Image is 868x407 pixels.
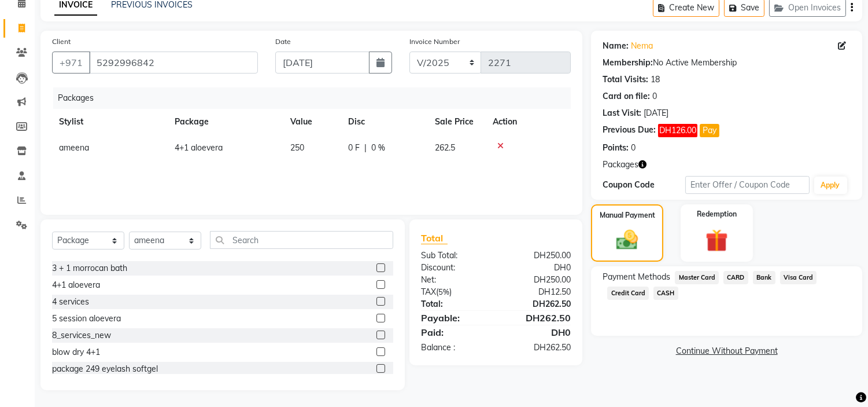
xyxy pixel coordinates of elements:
div: package 249 eyelash softgel [52,363,158,375]
label: Invoice Number [409,36,460,47]
div: 8_services_new [52,329,111,342]
th: Value [283,109,341,135]
div: No Active Membership [603,57,851,69]
th: Action [486,109,571,135]
img: _cash.svg [610,228,644,252]
div: 4+1 aloevera [52,279,100,291]
div: Card on file: [603,90,650,102]
div: Previous Due: [603,124,656,137]
div: 0 [652,90,657,102]
span: ameena [59,142,89,153]
th: Package [168,109,283,135]
a: Nema [631,40,653,52]
th: Sale Price [428,109,486,135]
div: Membership: [603,57,653,69]
th: Stylist [52,109,168,135]
div: DH250.00 [496,274,580,286]
input: Enter Offer / Coupon Code [685,176,809,194]
div: DH0 [496,325,580,339]
div: 3 + 1 morrocan bath [52,262,127,274]
div: Last Visit: [603,107,641,119]
div: Payable: [412,311,496,325]
div: blow dry 4+1 [52,346,100,358]
span: 4+1 aloevera [175,142,223,153]
span: 0 % [371,142,385,154]
div: DH0 [496,262,580,274]
label: Manual Payment [600,210,655,221]
span: DH126.00 [658,124,697,137]
div: DH250.00 [496,250,580,262]
span: 262.5 [435,142,455,153]
span: Total [421,232,448,244]
label: Client [52,36,71,47]
span: CASH [653,287,678,300]
div: Paid: [412,325,496,339]
div: DH262.50 [496,311,580,325]
div: Packages [53,87,579,109]
span: Master Card [675,271,719,284]
div: DH262.50 [496,342,580,354]
th: Disc [341,109,428,135]
div: 0 [631,142,636,154]
div: Sub Total: [412,250,496,262]
span: 5% [438,287,449,296]
input: Search [210,231,393,249]
span: Bank [753,271,775,284]
button: +971 [52,52,90,74]
a: Continue Without Payment [593,345,860,357]
div: DH262.50 [496,298,580,310]
span: tax [421,287,436,297]
span: CARD [723,271,748,284]
span: Packages [603,159,638,171]
span: 0 F [348,142,360,154]
button: Apply [814,177,847,194]
span: 250 [290,142,304,153]
div: Total: [412,298,496,310]
label: Date [275,36,291,47]
img: _gift.svg [699,226,735,255]
div: Total Visits: [603,74,648,86]
div: 18 [651,74,660,86]
div: Balance : [412,342,496,354]
div: Coupon Code [603,179,685,191]
span: Credit Card [607,287,649,300]
span: Payment Methods [603,271,670,283]
div: Name: [603,40,629,52]
div: ( ) [412,286,496,298]
div: 4 services [52,296,89,308]
span: | [364,142,367,154]
label: Redemption [697,209,737,219]
div: Discount: [412,262,496,274]
div: Points: [603,142,629,154]
button: Pay [700,124,719,137]
div: DH12.50 [496,286,580,298]
div: [DATE] [644,107,668,119]
span: Visa Card [780,271,817,284]
div: 5 session aloevera [52,313,121,325]
input: Search by Name/Mobile/Email/Code [89,52,258,74]
div: Net: [412,274,496,286]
